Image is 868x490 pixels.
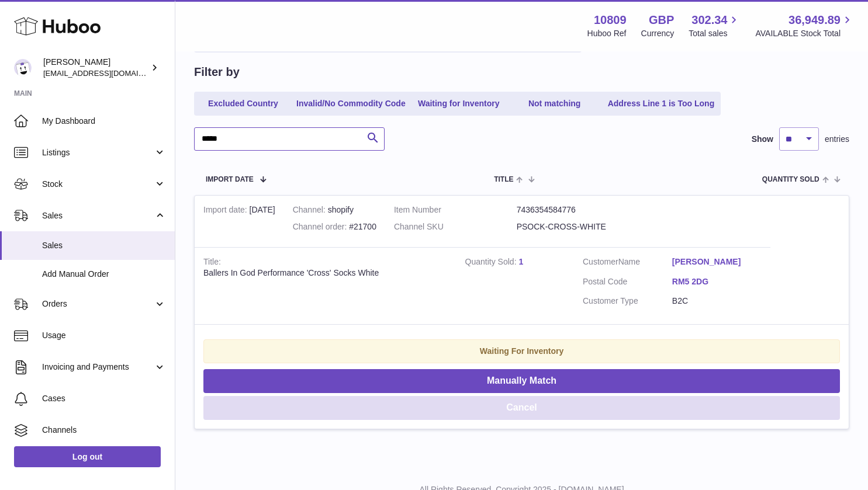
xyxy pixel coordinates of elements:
[641,28,675,39] div: Currency
[394,221,517,232] dt: Channel SKU
[594,12,627,28] strong: 10809
[203,267,448,279] div: Ballers In God Performance 'Cross' Socks White
[691,12,727,28] span: 302.34
[583,257,618,266] span: Customer
[14,59,32,77] img: shop@ballersingod.com
[517,204,639,216] dd: 7436354584776
[42,330,166,341] span: Usage
[42,269,166,280] span: Add Manual Order
[689,28,741,39] span: Total sales
[583,256,672,270] dt: Name
[762,176,819,183] span: Quantity Sold
[196,94,290,113] a: Excluded Country
[752,134,773,145] label: Show
[293,204,376,216] div: shopify
[42,240,166,251] span: Sales
[43,57,148,79] div: [PERSON_NAME]
[293,205,328,217] strong: Channel
[517,221,639,232] dd: PSOCK-CROSS-WHITE
[42,298,154,310] span: Orders
[293,222,350,234] strong: Channel order
[195,196,284,247] td: [DATE]
[42,425,166,436] span: Channels
[203,205,250,217] strong: Import date
[465,257,519,269] strong: Quantity Sold
[789,12,841,28] span: 36,949.89
[42,147,154,158] span: Listings
[587,28,627,39] div: Huboo Ref
[42,393,166,404] span: Cases
[480,346,563,356] strong: Waiting For Inventory
[518,257,523,266] a: 1
[14,446,161,467] a: Log out
[825,134,849,145] span: entries
[394,204,517,216] dt: Item Number
[689,12,741,39] a: 302.34 Total sales
[649,12,674,28] strong: GBP
[494,176,513,183] span: Title
[604,94,719,113] a: Address Line 1 is Too Long
[672,256,762,267] a: [PERSON_NAME]
[412,94,506,113] a: Waiting for Inventory
[755,12,854,39] a: 36,949.89 AVAILABLE Stock Total
[583,276,672,290] dt: Postal Code
[42,210,154,221] span: Sales
[292,94,410,113] a: Invalid/No Commodity Code
[583,296,672,307] dt: Customer Type
[203,396,840,420] button: Cancel
[203,369,840,393] button: Manually Match
[672,276,762,287] a: RM5 2DG
[42,116,166,127] span: My Dashboard
[672,296,762,307] dd: B2C
[508,94,601,113] a: Not matching
[203,257,221,269] strong: Title
[206,176,254,183] span: Import date
[293,221,376,232] div: #21700
[42,362,154,373] span: Invoicing and Payments
[42,179,154,190] span: Stock
[755,28,854,39] span: AVAILABLE Stock Total
[43,68,172,78] span: [EMAIL_ADDRESS][DOMAIN_NAME]
[194,64,240,80] h2: Filter by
